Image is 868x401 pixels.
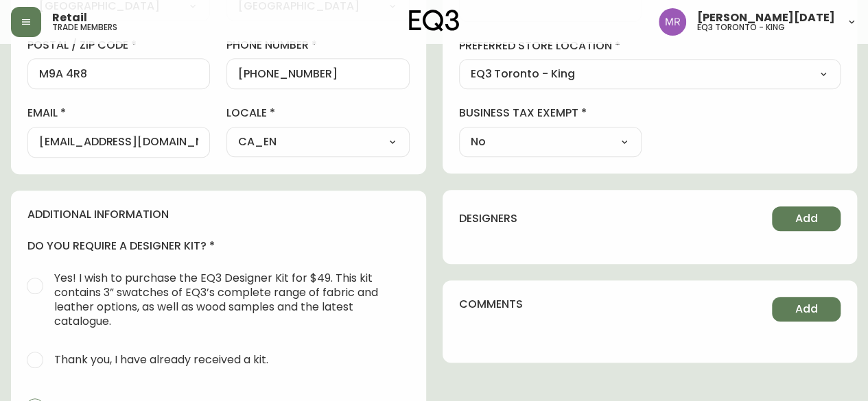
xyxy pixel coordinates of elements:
[226,106,409,121] label: locale
[27,38,210,53] label: postal / zip code
[659,8,686,36] img: 433a7fc21d7050a523c0a08e44de74d9
[772,206,841,231] button: Add
[226,38,409,53] label: phone number
[459,297,523,312] h4: comments
[409,10,460,32] img: logo
[54,352,268,367] span: Thank you, I have already received a kit.
[795,302,818,317] span: Add
[459,106,642,121] label: business tax exempt
[27,106,210,121] label: email
[795,211,818,226] span: Add
[52,12,87,23] span: Retail
[697,12,835,23] span: [PERSON_NAME][DATE]
[27,239,410,254] h4: do you require a designer kit?
[459,38,841,53] label: preferred store location
[27,207,410,222] h4: additional information
[54,271,399,328] span: Yes! I wish to purchase the EQ3 Designer Kit for $49. This kit contains 3” swatches of EQ3’s comp...
[459,211,517,226] h4: designers
[697,23,785,32] h5: eq3 toronto - king
[772,297,841,321] button: Add
[52,23,117,32] h5: trade members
